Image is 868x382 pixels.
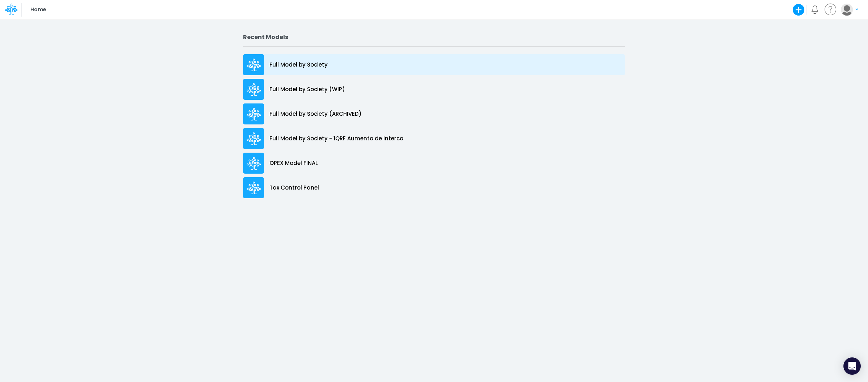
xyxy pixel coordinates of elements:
p: Tax Control Panel [269,184,319,192]
p: Full Model by Society (WIP) [269,85,345,94]
a: Full Model by Society (ARCHIVED) [243,102,625,126]
p: OPEX Model FINAL [269,159,318,167]
a: Full Model by Society [243,52,625,77]
a: OPEX Model FINAL [243,151,625,175]
p: Full Model by Society - 1QRF Aumento de Interco [269,135,403,143]
a: Full Model by Society - 1QRF Aumento de Interco [243,126,625,151]
a: Full Model by Society (WIP) [243,77,625,102]
a: Notifications [810,5,819,14]
a: Tax Control Panel [243,175,625,200]
div: Open Intercom Messenger [843,357,861,375]
h2: Recent Models [243,34,625,41]
p: Full Model by Society (ARCHIVED) [269,110,362,118]
p: Home [30,6,46,14]
p: Full Model by Society [269,61,328,69]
